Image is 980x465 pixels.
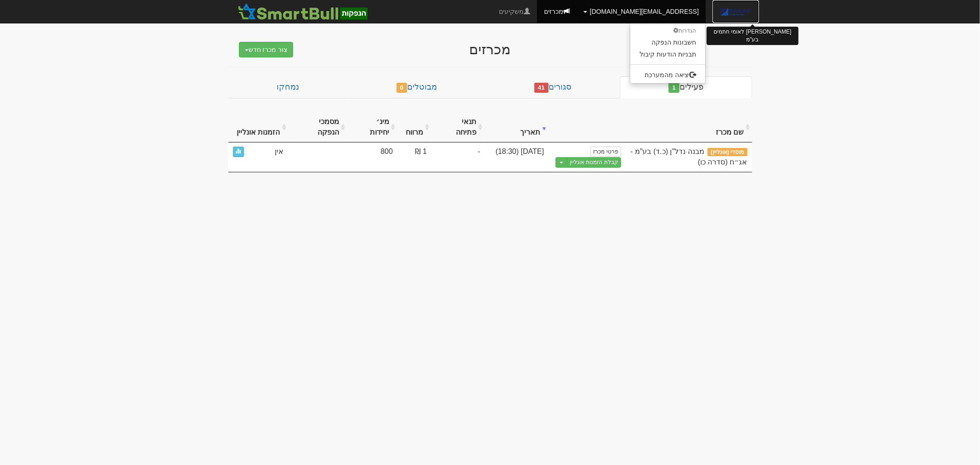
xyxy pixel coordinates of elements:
[348,76,486,98] a: מבוטלים
[590,147,621,157] a: פרטי מכרז
[630,69,705,81] a: יציאה מהמערכת
[485,142,549,172] td: [DATE] (18:30)
[347,142,397,172] td: 800
[347,112,397,143] th: מינ׳ יחידות : activate to sort column ascending
[630,36,705,48] a: חשבונות הנפקה
[289,112,347,143] th: מסמכי הנפקה : activate to sort column ascending
[567,157,621,168] a: קבלת הזמנות אונליין
[228,76,348,98] a: נמחקו
[626,112,752,143] th: שם מכרז : activate to sort column ascending
[630,26,705,36] li: הגדרות
[397,112,431,143] th: מרווח : activate to sort column ascending
[630,48,705,60] a: תבניות הודעות קיבול
[707,27,799,45] div: [PERSON_NAME] לאומי חתמים בע"מ
[485,112,549,143] th: תאריך : activate to sort column ascending
[397,142,431,172] td: 1 ₪
[228,112,289,143] th: הזמנות אונליין : activate to sort column ascending
[620,76,752,98] a: פעילים
[630,147,747,166] span: מבנה נדל"ן (כ.ד) בע"מ - אג״ח (סדרה כו)
[708,148,748,156] span: מוסדי (אונליין)
[431,112,485,143] th: תנאי פתיחה : activate to sort column ascending
[235,2,370,21] img: SmartBull Logo
[397,83,408,93] span: 0
[311,42,669,57] div: מכרזים
[668,83,680,93] span: 1
[534,83,549,93] span: 41
[431,142,485,172] td: -
[486,76,620,98] a: סגורים
[239,42,294,57] button: צור מכרז חדש
[275,147,284,157] span: אין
